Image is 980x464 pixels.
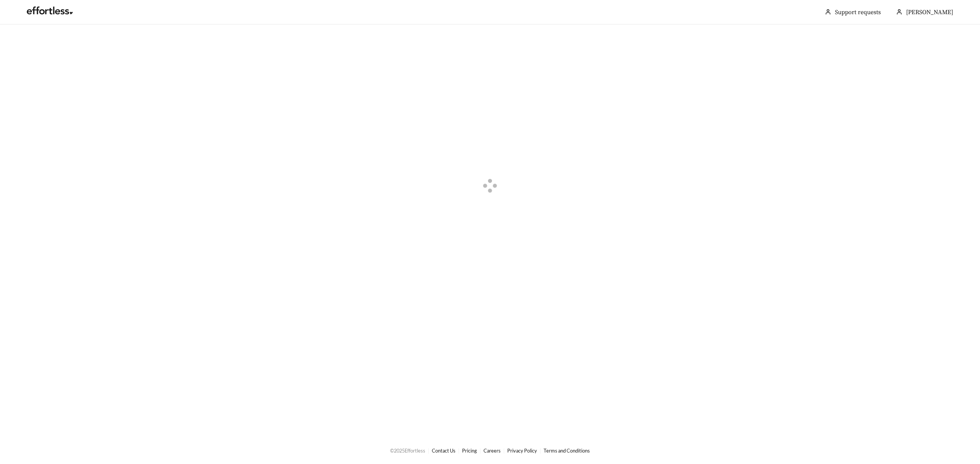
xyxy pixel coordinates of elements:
[462,448,477,454] a: Pricing
[544,448,590,454] a: Terms and Conditions
[483,448,501,454] a: Careers
[390,448,425,454] span: © 2025 Effortless
[507,448,537,454] a: Privacy Policy
[835,8,881,16] a: Support requests
[432,448,456,454] a: Contact Us
[906,8,953,16] span: [PERSON_NAME]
